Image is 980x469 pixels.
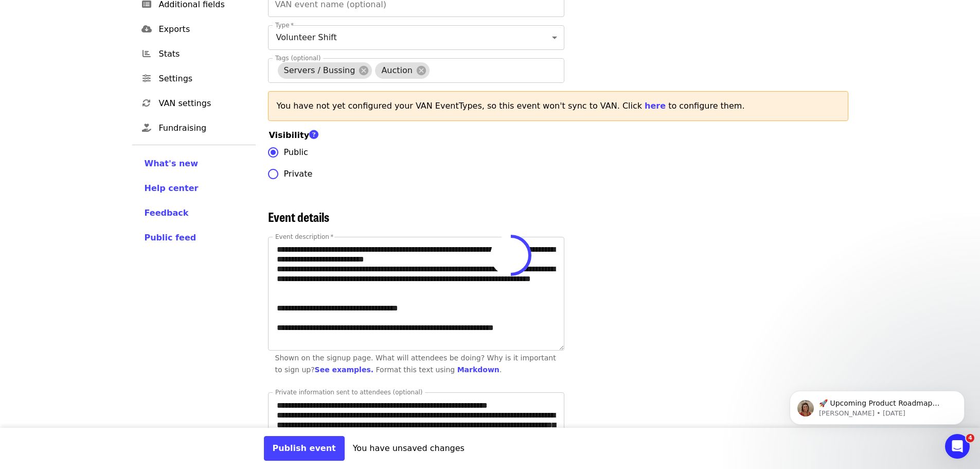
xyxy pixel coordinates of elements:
[142,74,151,83] i: sliders-h icon
[275,352,557,376] div: Shown on the signup page. What will attendees be doing? Why is it important to sign up?
[284,168,313,180] span: Private
[269,237,564,350] textarea: Event description
[142,123,151,133] i: hand-holding-heart icon
[645,101,666,111] a: here
[622,101,745,111] span: Click to configure them.
[141,24,152,34] i: cloud-download icon
[142,49,151,59] i: chart-bar icon
[966,434,974,442] span: 4
[145,207,189,219] button: Feedback
[353,443,465,453] span: You have unsaved changes
[375,62,430,79] div: Auction
[268,25,564,50] div: Volunteer Shift
[159,122,247,134] span: Fundraising
[309,129,318,141] i: question-circle icon
[375,65,419,75] span: Auction
[132,91,256,116] a: VAN settings
[278,62,372,79] div: Servers / Bussing
[145,158,243,170] a: What's new
[945,434,970,459] iframe: Intercom live chat
[159,73,247,85] span: Settings
[376,366,502,374] div: Format this text using .
[159,23,247,36] span: Exports
[264,436,345,461] button: Publish event
[269,130,325,140] span: Visibility
[277,100,840,112] p: You have not yet configured your VAN EventTypes, so this event won't sync to VAN.
[145,232,243,244] a: Public feed
[132,116,256,141] a: Fundraising
[159,97,247,110] span: VAN settings
[284,146,308,159] span: Public
[275,55,320,61] label: Tags (optional)
[774,369,980,441] iframe: Intercom notifications message
[132,66,256,91] a: Settings
[275,389,423,395] label: Private information sent to attendees (optional)
[132,42,256,66] a: Stats
[268,207,329,225] span: Event details
[145,159,199,168] span: What's new
[145,183,199,193] span: Help center
[315,366,373,374] a: See examples.
[275,22,294,28] label: Type
[145,182,243,195] a: Help center
[145,233,197,242] span: Public feed
[457,366,500,374] a: Markdown
[159,48,247,60] span: Stats
[275,234,333,240] label: Event description
[132,17,256,42] a: Exports
[278,65,362,75] span: Servers / Bussing
[142,98,151,108] i: sync icon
